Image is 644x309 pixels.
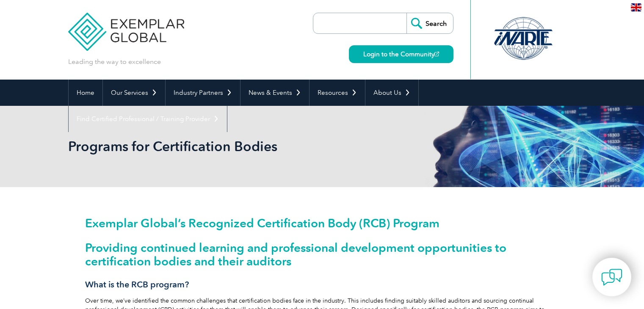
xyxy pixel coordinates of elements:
[68,140,424,153] h2: Programs for Certification Bodies
[310,80,365,106] a: Resources
[69,80,102,106] a: Home
[103,80,165,106] a: Our Services
[601,267,622,288] img: contact-chat.png
[406,13,453,33] input: Search
[85,279,559,290] h3: What is the RCB program?
[85,241,559,268] h2: Providing continued learning and professional development opportunities to certification bodies a...
[349,45,453,63] a: Login to the Community
[631,3,641,11] img: en
[68,57,161,66] p: Leading the way to excellence
[434,52,439,56] img: open_square.png
[85,217,559,229] h1: Exemplar Global’s Recognized Certification Body (RCB) Program
[69,106,227,132] a: Find Certified Professional / Training Provider
[240,80,309,106] a: News & Events
[166,80,240,106] a: Industry Partners
[365,80,418,106] a: About Us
